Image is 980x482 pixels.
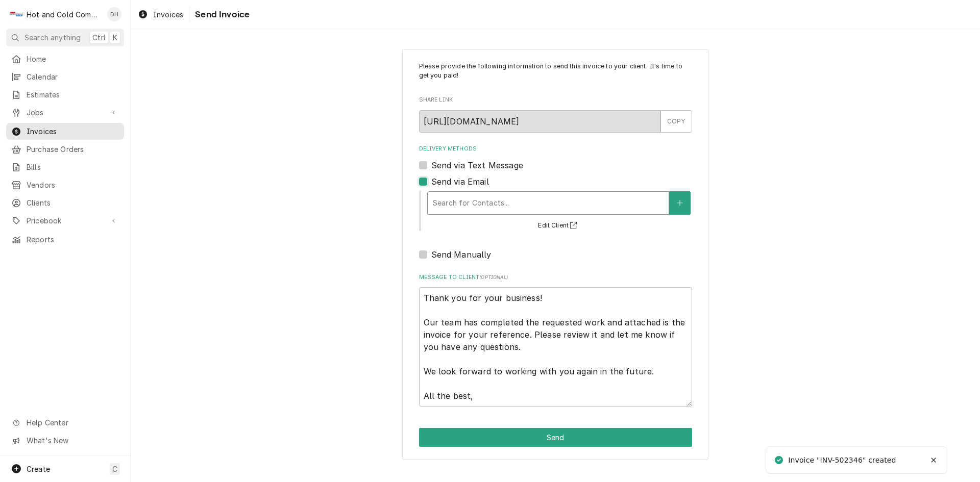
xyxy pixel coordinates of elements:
label: Send via Email [431,175,489,188]
span: Send Invoice [192,8,250,21]
label: Message to Client [419,273,692,282]
button: Edit Client [536,219,581,232]
div: Delivery Methods [419,145,692,261]
div: Hot and Cold Commercial Kitchens, Inc.'s Avatar [9,7,23,21]
a: Invoices [6,123,124,140]
div: Button Group Row [419,428,692,447]
span: What's New [27,435,118,446]
button: Create New Contact [669,191,691,215]
a: Go to What's New [6,432,124,449]
label: Send via Text Message [431,159,523,171]
span: Ctrl [92,32,106,43]
a: Calendar [6,68,124,85]
a: Invoices [134,6,187,23]
span: Purchase Orders [27,144,119,155]
div: Invoice "INV-502346" created [788,455,897,466]
label: Send Manually [431,248,492,261]
span: Search anything [24,32,81,43]
p: Please provide the following information to send this invoice to your client. It's time to get yo... [419,62,692,81]
span: Clients [27,197,119,208]
textarea: Thank you for your business! Our team has completed the requested work and attached is the invoic... [419,287,692,407]
span: Create [27,465,50,473]
span: ( optional ) [479,274,508,280]
span: Pricebook [27,215,104,226]
div: Daryl Harris's Avatar [107,7,121,21]
span: Vendors [27,180,119,190]
a: Clients [6,194,124,211]
span: Bills [27,162,119,172]
a: Vendors [6,176,124,193]
span: Estimates [27,89,119,100]
span: Jobs [27,107,104,118]
div: Message to Client [419,273,692,407]
span: Invoices [27,126,119,137]
span: Invoices [153,9,183,20]
button: Search anythingCtrlK [6,29,124,46]
a: Estimates [6,86,124,103]
svg: Create New Contact [677,199,683,207]
div: H [9,7,23,21]
div: Hot and Cold Commercial Kitchens, Inc. [27,9,102,20]
div: DH [107,7,121,21]
a: Purchase Orders [6,141,124,158]
span: Reports [27,234,119,245]
a: Reports [6,231,124,248]
a: Go to Pricebook [6,212,124,229]
div: Invoice Send [402,49,708,460]
span: C [112,464,117,474]
label: Delivery Methods [419,145,692,153]
span: Calendar [27,71,119,82]
a: Home [6,50,124,67]
div: Invoice Send Form [419,62,692,407]
span: Home [27,54,119,64]
div: Share Link [419,96,692,132]
label: Share Link [419,96,692,104]
span: K [113,32,117,43]
span: Help Center [27,417,118,428]
button: COPY [660,110,692,133]
a: Go to Help Center [6,414,124,431]
button: Send [419,428,692,447]
a: Bills [6,159,124,175]
a: Go to Jobs [6,104,124,121]
div: Button Group [419,428,692,447]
